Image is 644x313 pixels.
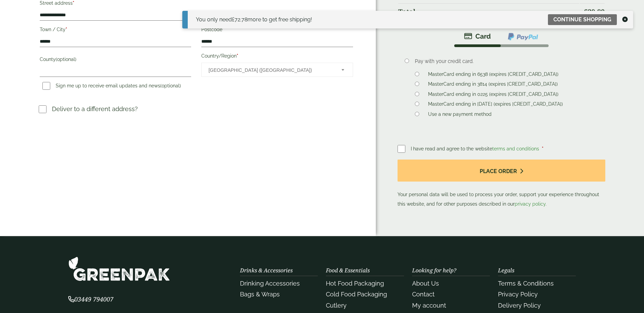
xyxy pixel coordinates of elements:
[411,146,540,151] span: I have read and agree to the website
[498,291,538,298] a: Privacy Policy
[56,57,76,62] span: (optional)
[201,51,353,63] label: Country/Region
[201,63,353,77] span: Country/Region
[40,25,191,36] label: Town / City
[40,83,184,90] label: Sign me up to receive email updates and news
[66,27,67,32] abbr: required
[507,32,539,41] img: ppcp-gateway.png
[398,160,606,209] p: Your personal data will be used to process your order, support your experience throughout this we...
[196,16,312,24] div: You only need more to get free shipping!
[498,280,554,287] a: Terms & Conditions
[68,296,113,303] a: 03449 794007
[412,302,446,309] a: My account
[240,291,280,298] a: Bags & Wraps
[326,302,347,309] a: Cutlery
[73,0,74,6] abbr: required
[415,58,595,65] p: Pay with your credit card.
[515,201,546,207] a: privacy policy
[40,55,191,66] label: County
[425,101,566,109] label: MasterCard ending in [DATE] (expires [CREDIT_CARD_DATA])
[498,302,541,309] a: Delivery Policy
[326,280,384,287] a: Hot Food Packaging
[584,7,588,16] span: £
[425,71,561,79] label: MasterCard ending in 6538 (expires [CREDIT_CARD_DATA])
[398,160,606,182] button: Place order
[68,295,113,303] span: 03449 794007
[42,82,50,90] input: Sign me up to receive email updates and news(optional)
[232,16,235,23] span: £
[52,104,138,113] p: Deliver to a different address?
[492,146,539,151] a: terms and conditions
[208,63,332,77] span: United Kingdom (UK)
[398,3,579,20] th: Total
[425,111,494,119] label: Use a new payment method
[425,81,560,89] label: MasterCard ending in 3814 (expires [CREDIT_CARD_DATA])
[584,7,605,16] bdi: 39.80
[240,280,300,287] a: Drinking Accessories
[412,280,439,287] a: About Us
[425,91,561,99] label: MasterCard ending in 0225 (expires [CREDIT_CARD_DATA])
[412,291,435,298] a: Contact
[542,146,544,151] abbr: required
[548,14,617,25] a: Continue shopping
[232,16,247,23] span: 72.78
[464,32,491,40] img: stripe.png
[237,53,238,59] abbr: required
[326,291,387,298] a: Cold Food Packaging
[160,83,181,88] span: (optional)
[68,256,170,281] img: GreenPak Supplies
